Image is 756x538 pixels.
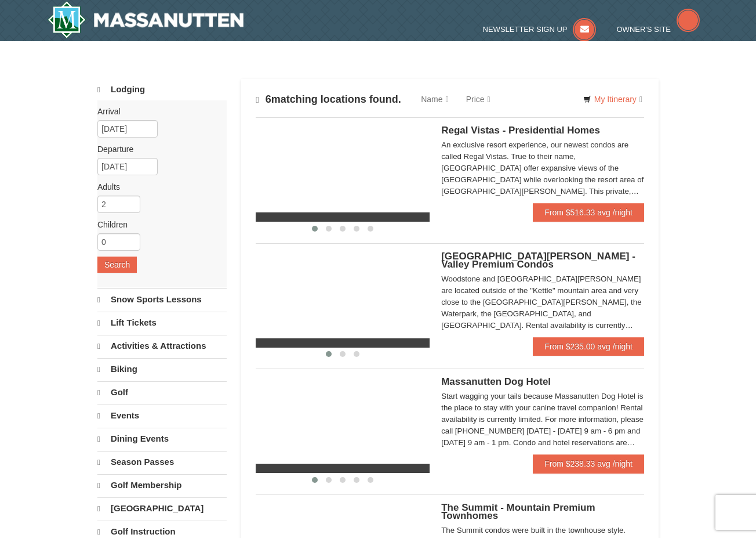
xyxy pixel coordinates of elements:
a: Massanutten Resort [48,1,243,38]
img: Massanutten Resort Logo [48,1,243,38]
label: Children [97,219,218,230]
a: Lift Tickets [97,312,227,334]
a: From $238.33 avg /night [533,454,644,473]
a: From $235.00 avg /night [533,337,644,356]
span: Regal Vistas - Presidential Homes [441,125,600,136]
a: Lodging [97,79,227,100]
label: Departure [97,143,218,155]
a: [GEOGRAPHIC_DATA] [97,497,227,519]
a: Activities & Attractions [97,335,227,357]
a: Newsletter Sign Up [483,25,597,34]
a: Snow Sports Lessons [97,288,227,310]
a: Price [457,88,499,111]
div: Start wagging your tails because Massanutten Dog Hotel is the place to stay with your canine trav... [441,391,644,449]
a: Name [412,88,457,111]
a: Dining Events [97,428,227,450]
a: From $516.33 avg /night [533,203,644,222]
div: Woodstone and [GEOGRAPHIC_DATA][PERSON_NAME] are located outside of the "Kettle" mountain area an... [441,273,644,331]
button: Search [97,257,137,273]
label: Adults [97,181,218,193]
span: The Summit - Mountain Premium Townhomes [441,502,595,521]
a: Golf [97,381,227,403]
label: Arrival [97,106,218,117]
span: [GEOGRAPHIC_DATA][PERSON_NAME] - Valley Premium Condos [441,251,635,270]
a: My Itinerary [576,91,650,108]
a: Season Passes [97,451,227,473]
a: Golf Membership [97,474,227,496]
a: Events [97,405,227,427]
span: Newsletter Sign Up [483,25,568,34]
div: An exclusive resort experience, our newest condos are called Regal Vistas. True to their name, [G... [441,139,644,197]
a: Biking [97,358,227,380]
a: Owner's Site [617,25,700,34]
span: Massanutten Dog Hotel [441,376,551,387]
span: Owner's Site [617,25,671,34]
